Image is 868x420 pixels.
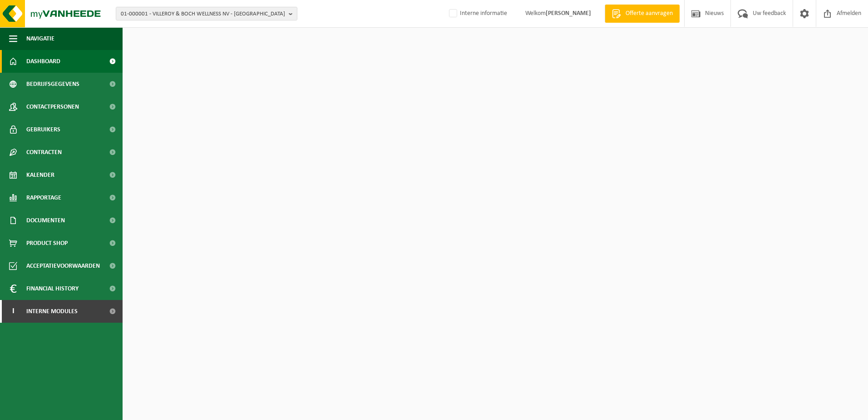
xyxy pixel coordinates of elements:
[623,9,675,18] span: Offerte aanvragen
[546,10,591,17] strong: [PERSON_NAME]
[26,300,78,323] span: Interne modules
[26,164,54,186] span: Kalender
[26,95,79,118] span: Contactpersonen
[121,7,285,21] span: 01-000001 - VILLEROY & BOCH WELLNESS NV - [GEOGRAPHIC_DATA]
[26,50,60,73] span: Dashboard
[26,118,60,141] span: Gebruikers
[26,232,68,255] span: Product Shop
[26,255,100,277] span: Acceptatievoorwaarden
[26,277,79,300] span: Financial History
[26,186,61,209] span: Rapportage
[26,141,62,164] span: Contracten
[26,209,65,232] span: Documenten
[26,73,79,95] span: Bedrijfsgegevens
[605,5,680,23] a: Offerte aanvragen
[9,300,17,323] span: I
[447,7,507,20] label: Interne informatie
[26,27,54,50] span: Navigatie
[116,7,297,20] button: 01-000001 - VILLEROY & BOCH WELLNESS NV - [GEOGRAPHIC_DATA]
